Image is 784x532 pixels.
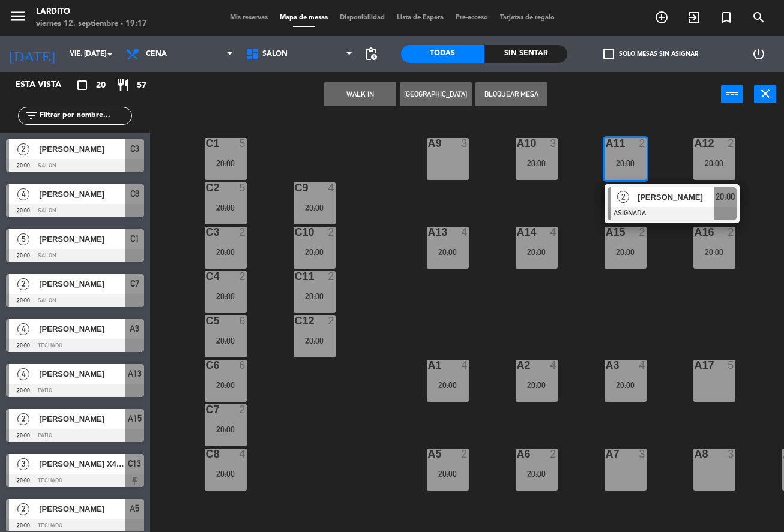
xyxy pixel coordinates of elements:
div: A3 [606,360,606,371]
span: pending_actions [364,47,378,61]
i: menu [9,7,27,25]
div: 20:00 [205,203,247,212]
span: C8 [130,187,139,201]
span: [PERSON_NAME] [39,368,125,380]
div: C6 [206,360,207,371]
div: 3 [728,449,735,459]
div: 20:00 [516,381,558,389]
span: [PERSON_NAME] [39,278,125,290]
div: 4 [461,360,468,371]
div: 20:00 [427,470,469,478]
button: [GEOGRAPHIC_DATA] [400,82,472,106]
i: search [752,10,766,25]
div: A17 [695,360,695,371]
div: C9 [295,182,295,193]
div: 20:00 [294,336,336,345]
i: turned_in_not [719,10,734,25]
div: 2 [239,227,246,238]
span: Tarjetas de regalo [494,14,561,21]
div: A12 [695,138,695,149]
div: C8 [206,449,207,459]
div: A8 [695,449,695,459]
div: 6 [239,315,246,326]
span: 57 [137,79,146,92]
div: A16 [695,227,695,238]
div: 20:00 [427,381,469,389]
i: power_input [725,86,740,101]
span: 4 [17,368,29,380]
span: C1 [130,232,139,246]
div: 4 [550,227,557,238]
span: 4 [17,323,29,335]
div: 2 [328,227,335,238]
div: A4 [783,449,784,459]
div: 20:00 [205,248,247,256]
div: Esta vista [6,78,86,92]
div: 2 [728,227,735,238]
span: Pre-acceso [450,14,494,21]
div: 2 [461,449,468,459]
div: 20:00 [516,470,558,478]
div: 3 [639,449,646,459]
div: 20:00 [605,248,647,256]
div: A6 [517,449,517,459]
span: 20:00 [716,190,735,204]
div: 2 [328,271,335,282]
button: power_input [721,85,743,103]
div: 20:00 [205,425,247,434]
span: [PERSON_NAME] X4 21.30 [39,458,125,470]
div: 4 [328,182,335,193]
button: close [754,85,776,103]
span: C3 [130,142,139,156]
div: Todas [401,45,484,63]
div: 20:00 [605,381,647,389]
span: [PERSON_NAME] [39,503,125,515]
i: crop_square [75,78,89,92]
div: 20:00 [693,248,735,256]
div: 20:00 [294,292,336,300]
div: C5 [206,315,207,326]
div: A7 [606,449,606,459]
div: 20:00 [294,203,336,212]
div: viernes 12. septiembre - 19:17 [36,18,147,30]
span: A15 [128,411,142,426]
div: 20:00 [205,159,247,167]
input: Filtrar por nombre... [38,109,131,122]
span: Disponibilidad [334,14,391,21]
div: C12 [295,315,295,326]
span: 20 [96,79,106,92]
span: [PERSON_NAME] [39,143,125,155]
span: Cena [146,50,167,58]
div: A14 [517,227,517,238]
span: [PERSON_NAME] [39,323,125,335]
div: C10 [295,227,295,238]
div: C2 [206,182,207,193]
div: 4 [550,360,557,371]
div: C7 [206,404,207,415]
span: [PERSON_NAME] [39,233,125,245]
div: 2 [639,227,646,238]
div: 4 [639,360,646,371]
div: 5 [728,360,735,371]
div: 2 [728,138,735,149]
div: 2 [328,315,335,326]
i: exit_to_app [687,10,701,25]
span: 2 [17,503,29,515]
div: 4 [461,227,468,238]
span: C13 [128,456,141,471]
span: C7 [130,276,139,291]
i: close [758,86,773,101]
span: A13 [128,366,142,381]
div: 20:00 [516,159,558,167]
i: restaurant [116,78,130,92]
div: 5 [239,182,246,193]
div: 3 [550,138,557,149]
span: [PERSON_NAME] [39,413,125,425]
div: 20:00 [294,248,336,256]
div: 2 [550,449,557,459]
div: 6 [239,360,246,371]
div: 20:00 [205,336,247,345]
